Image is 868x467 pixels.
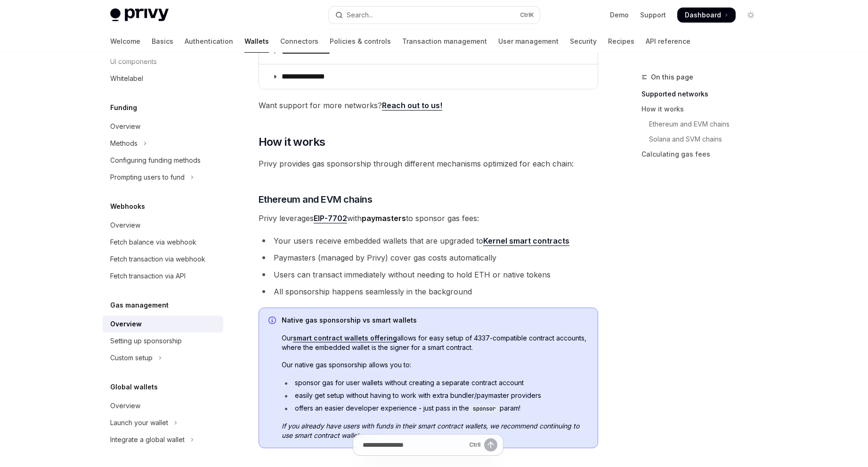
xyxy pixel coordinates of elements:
[110,8,169,22] img: light logo
[651,71,693,83] span: On this page
[103,414,223,431] button: Toggle Launch your wallet section
[110,434,185,445] div: Integrate a global wallet
[293,334,397,342] a: smart contract wallets offering
[520,11,534,19] span: Ctrl K
[268,317,278,326] svg: Info
[282,422,579,439] em: If you already have users with funds in their smart contract wallets, we recommend continuing to ...
[103,349,223,366] button: Toggle Custom setup section
[110,300,169,311] h5: Gas management
[103,169,223,186] button: Toggle Prompting users to fund section
[641,102,766,117] a: How it works
[103,217,223,234] a: Overview
[103,234,223,251] a: Fetch balance via webhook
[483,236,569,246] a: Kernel smart contracts
[110,253,205,265] div: Fetch transaction via webhook
[280,30,318,53] a: Connectors
[363,435,465,455] input: Ask a question...
[469,404,500,413] code: sponsor
[259,212,598,225] span: Privy leverages with to sponsor gas fees:
[244,30,269,53] a: Wallets
[259,285,598,298] li: All sponsorship happens seamlessly in the background
[103,118,223,135] a: Overview
[110,270,186,282] div: Fetch transaction via API
[282,391,588,400] li: easily get setup without having to work with extra bundler/paymaster providers
[103,316,223,332] a: Overview
[185,30,233,53] a: Authentication
[152,30,173,53] a: Basics
[103,332,223,349] a: Setting up sponsorship
[314,214,347,223] a: EIP-7702
[282,333,588,352] span: Our allows for easy setup of 4337-compatible contract accounts, where the embedded wallet is the ...
[282,360,588,370] span: Our native gas sponsorship allows you to:
[330,30,391,53] a: Policies & controls
[103,397,223,414] a: Overview
[646,30,690,53] a: API reference
[329,7,540,24] button: Open search
[103,431,223,448] button: Toggle Integrate a global wallet section
[110,335,182,347] div: Setting up sponsorship
[110,102,137,113] h5: Funding
[402,30,487,53] a: Transaction management
[484,438,497,451] button: Send message
[259,268,598,281] li: Users can transact immediately without needing to hold ETH or native tokens
[362,214,406,223] strong: paymasters
[103,135,223,152] button: Toggle Methods section
[110,138,138,149] div: Methods
[110,318,142,330] div: Overview
[382,101,442,111] a: Reach out to us!
[640,10,666,20] a: Support
[110,220,140,231] div: Overview
[743,8,758,23] button: Toggle dark mode
[110,417,168,428] div: Launch your wallet
[110,237,196,248] div: Fetch balance via webhook
[110,201,145,212] h5: Webhooks
[641,117,766,132] a: Ethereum and EVM chains
[282,316,417,324] strong: Native gas sponsorship vs smart wallets
[259,135,325,150] span: How it works
[259,251,598,264] li: Paymasters (managed by Privy) cover gas costs automatically
[685,10,721,20] span: Dashboard
[103,70,223,87] a: Whitelabel
[103,152,223,169] a: Configuring funding methods
[259,193,373,206] span: Ethereum and EVM chains
[110,352,153,364] div: Custom setup
[347,9,373,21] div: Search...
[641,147,766,162] a: Calculating gas fees
[103,251,223,268] a: Fetch transaction via webhook
[110,121,140,132] div: Overview
[641,132,766,147] a: Solana and SVM chains
[110,172,185,183] div: Prompting users to fund
[259,99,598,112] span: Want support for more networks?
[259,234,598,247] li: Your users receive embedded wallets that are upgraded to
[498,30,559,53] a: User management
[282,378,588,388] li: sponsor gas for user wallets without creating a separate contract account
[641,87,766,102] a: Supported networks
[677,8,736,23] a: Dashboard
[259,157,598,170] span: Privy provides gas sponsorship through different mechanisms optimized for each chain:
[610,10,629,20] a: Demo
[110,155,201,166] div: Configuring funding methods
[110,73,143,84] div: Whitelabel
[110,30,140,53] a: Welcome
[608,30,634,53] a: Recipes
[570,30,597,53] a: Security
[282,404,588,413] li: offers an easier developer experience - just pass in the param!
[110,400,140,412] div: Overview
[110,381,158,393] h5: Global wallets
[103,268,223,285] a: Fetch transaction via API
